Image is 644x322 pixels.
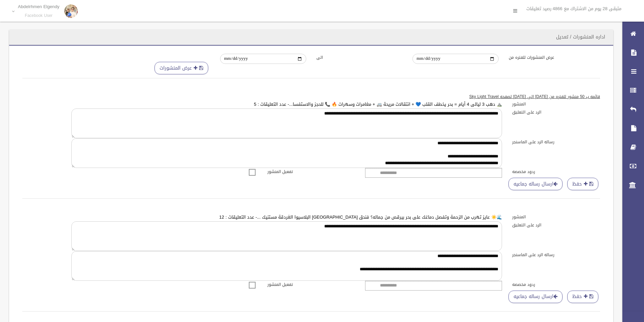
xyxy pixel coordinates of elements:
[254,100,502,108] a: ⛰️ دهب 3 ليالى 4 أيام = بحر يخطف القلب 💙 + انتقالات مريحة 🚐 + مغامرات وسهرات 🔥 📞 للحجز والاستفسا....
[508,178,563,190] a: ارسال رساله جماعيه
[507,251,605,258] label: رساله الرد على الماسنجر
[507,168,605,175] label: ردود مخصصه
[311,54,408,61] label: الى
[567,178,598,190] button: حفظ
[504,54,600,61] label: عرض المنشورات للفتره من
[154,62,208,74] button: عرض المنشورات
[507,100,605,108] label: المنشور
[567,291,598,303] button: حفظ
[219,213,502,221] a: 🌊☀️ عايز تهرب من الزحمة وتفصل دماغك على بحر بيرقص من جماله؟ فندق [GEOGRAPHIC_DATA] البلاسيوا الغر...
[507,213,605,221] label: المنشور
[262,168,360,175] label: تفعيل المنشور
[507,108,605,116] label: الرد على التعليق
[507,281,605,288] label: ردود مخصصه
[548,30,613,44] header: اداره المنشورات / تعديل
[507,138,605,146] label: رساله الرد على الماسنجر
[508,291,563,303] a: ارسال رساله جماعيه
[18,13,59,18] small: Facebook User
[18,4,59,9] p: Abdelrhmen Elgendy
[262,281,360,288] label: تفعيل المنشور
[469,93,600,100] u: قائمه ب 50 منشور للفتره من [DATE] الى [DATE] لصفحه Sky Light Travel
[507,221,605,229] label: الرد على التعليق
